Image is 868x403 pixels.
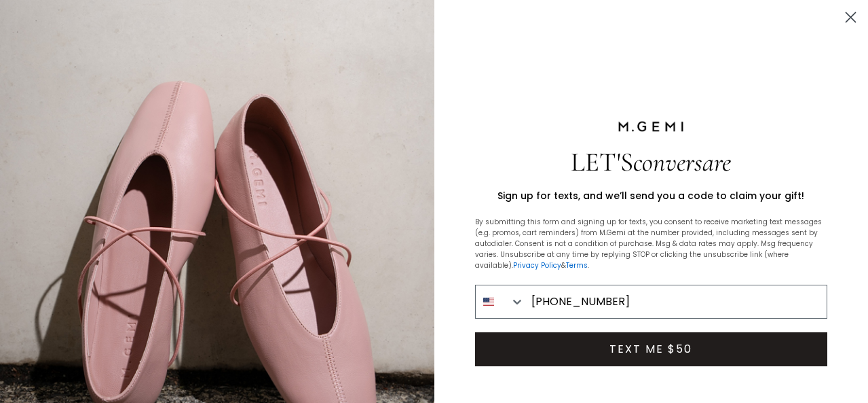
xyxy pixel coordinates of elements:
p: By submitting this form and signing up for texts, you consent to receive marketing text messages ... [475,217,828,271]
span: LET'S [571,146,731,178]
button: Search Countries [476,285,525,318]
img: M.Gemi [617,120,685,133]
a: Terms [566,260,588,270]
img: United States [483,296,494,307]
span: conversare [633,146,731,178]
button: Close dialog [839,5,863,29]
input: Phone Number [525,285,827,318]
button: TEXT ME $50 [475,332,828,366]
a: Privacy Policy [513,260,561,270]
span: Sign up for texts, and we’ll send you a code to claim your gift! [497,189,804,203]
